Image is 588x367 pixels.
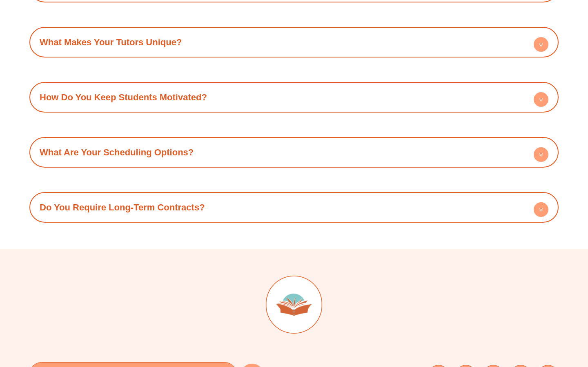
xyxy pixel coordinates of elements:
[40,92,207,102] a: How Do You Keep Students Motivated?
[40,147,194,157] a: What Are Your Scheduling Options?
[33,31,555,53] h4: What Makes Your Tutors Unique?
[40,202,205,212] a: Do You Require Long-Term Contracts?
[33,141,555,164] h4: What Are Your Scheduling Options?
[40,37,182,47] a: What Makes Your Tutors Unique?
[33,196,555,219] h4: Do You Require Long-Term Contracts?
[448,275,588,367] iframe: Chat Widget
[33,86,555,108] h4: How Do You Keep Students Motivated?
